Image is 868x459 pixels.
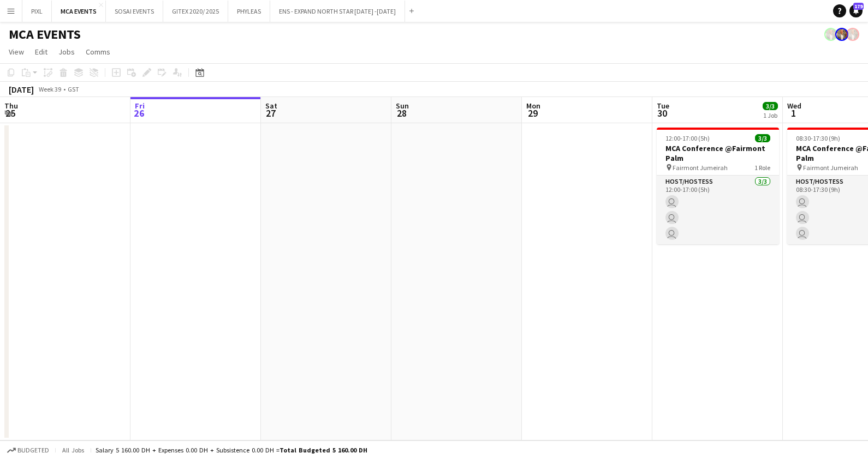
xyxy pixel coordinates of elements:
[264,107,277,119] span: 27
[3,107,18,119] span: 25
[786,107,801,119] span: 1
[754,164,770,172] span: 1 Role
[787,101,801,111] span: Wed
[396,101,409,111] span: Sun
[106,1,163,22] button: SOSAI EVENTS
[824,28,837,41] app-user-avatar: Clinton Appel
[96,446,367,454] div: Salary 5 160.00 DH + Expenses 0.00 DH + Subsistence 0.00 DH =
[58,47,75,57] span: Jobs
[9,84,34,95] div: [DATE]
[54,45,79,59] a: Jobs
[9,47,24,57] span: View
[849,4,863,17] a: 179
[265,101,277,111] span: Sat
[657,101,669,111] span: Tue
[763,102,778,110] span: 3/3
[22,1,52,22] button: PIXL
[81,45,115,59] a: Comms
[657,176,779,244] app-card-role: Host/Hostess3/312:00-17:00 (5h)
[133,107,145,119] span: 26
[135,101,145,111] span: Fri
[846,28,859,41] app-user-avatar: Clinton Appel
[17,446,49,454] span: Budgeted
[36,85,63,93] span: Week 39
[68,85,79,93] div: GST
[60,446,86,454] span: All jobs
[163,1,228,22] button: GITEX 2020/ 2025
[9,26,81,43] h1: MCA EVENTS
[52,1,106,22] button: MCA EVENTS
[673,164,728,172] span: Fairmont Jumeirah
[835,28,848,41] app-user-avatar: Clinton Appel
[657,143,779,163] h3: MCA Conference @Fairmont Palm
[763,111,777,119] div: 1 Job
[526,101,540,111] span: Mon
[394,107,409,119] span: 28
[86,47,110,57] span: Comms
[755,134,770,142] span: 3/3
[796,134,840,142] span: 08:30-17:30 (9h)
[5,444,51,456] button: Budgeted
[35,47,47,57] span: Edit
[270,1,405,22] button: ENS - EXPAND NORTH STAR [DATE] -[DATE]
[31,45,52,59] a: Edit
[853,3,864,10] span: 179
[4,101,18,111] span: Thu
[665,134,710,142] span: 12:00-17:00 (5h)
[280,446,367,454] span: Total Budgeted 5 160.00 DH
[525,107,540,119] span: 29
[655,107,669,119] span: 30
[4,45,28,59] a: View
[657,128,779,244] app-job-card: 12:00-17:00 (5h)3/3MCA Conference @Fairmont Palm Fairmont Jumeirah1 RoleHost/Hostess3/312:00-17:0...
[803,164,858,172] span: Fairmont Jumeirah
[228,1,270,22] button: PHYLEAS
